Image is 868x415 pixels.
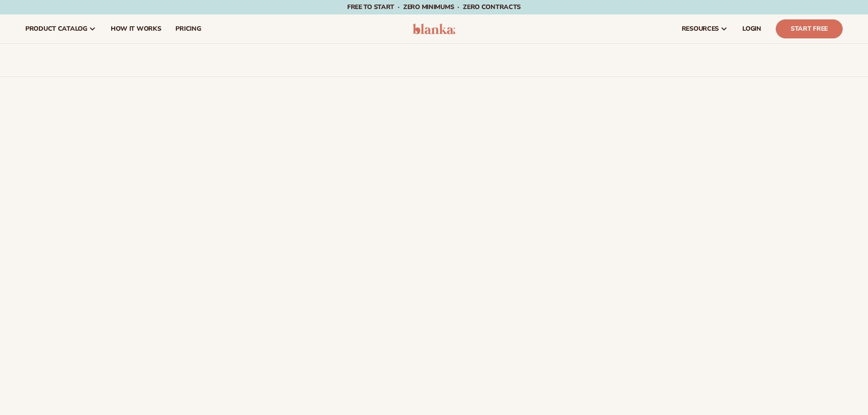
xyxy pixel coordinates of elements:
[104,14,169,43] a: How It Works
[25,25,87,33] span: product catalog
[682,25,719,33] span: resources
[347,3,521,11] span: Free to start · ZERO minimums · ZERO contracts
[413,23,456,34] img: logo
[168,14,208,43] a: pricing
[18,14,104,43] a: product catalog
[742,25,761,33] span: LOGIN
[675,14,735,43] a: resources
[111,25,161,33] span: How It Works
[735,14,769,43] a: LOGIN
[175,25,201,33] span: pricing
[776,19,843,38] a: Start Free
